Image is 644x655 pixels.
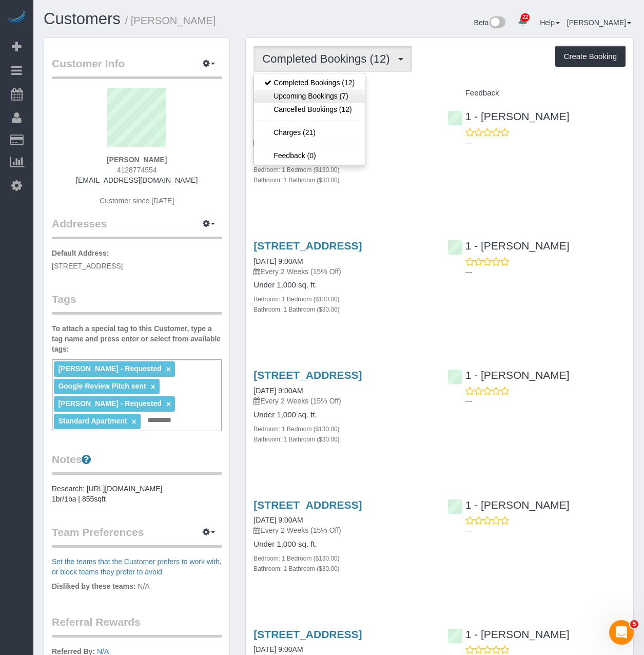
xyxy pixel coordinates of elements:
a: 22 [513,10,533,33]
a: [PERSON_NAME] [567,18,631,27]
p: Every 2 Weeks (15% Off) [253,525,432,535]
small: Bathroom: 1 Bathroom ($30.00) [253,565,339,572]
p: --- [465,526,626,536]
a: 1 - [PERSON_NAME] [447,110,570,122]
span: Completed Bookings (12) [262,52,395,65]
legend: Customer Info [52,56,222,79]
span: 4128774554 [117,166,157,174]
span: [PERSON_NAME] - Requested [58,364,161,373]
img: Automaid Logo [6,10,27,25]
pre: Research: [URL][DOMAIN_NAME] 1br/1ba | 855sqft [52,484,222,504]
span: [PERSON_NAME] - Requested [58,399,161,408]
a: Feedback (0) [254,149,365,162]
p: Every 2 Weeks (15% Off) [253,266,432,277]
p: --- [465,138,626,148]
p: Every 2 Weeks (15% Off) [253,396,432,406]
a: [DATE] 9:00AM [253,257,303,265]
p: --- [465,396,626,407]
a: 1 - [PERSON_NAME] [447,499,570,511]
span: 5 [630,620,638,628]
h4: Feedback [447,89,626,98]
h4: Under 1,000 sq. ft. [253,540,432,549]
iframe: Intercom live chat [609,620,634,645]
small: Bedroom: 1 Bedroom ($130.00) [253,555,339,562]
p: --- [465,267,626,277]
span: Google Review Pitch sent [58,382,146,390]
a: [EMAIL_ADDRESS][DOMAIN_NAME] [76,176,198,184]
a: × [131,417,136,426]
legend: Team Preferences [52,525,222,548]
a: [STREET_ADDRESS] [253,369,362,381]
a: 1 - [PERSON_NAME] [447,240,570,252]
a: [STREET_ADDRESS] [253,240,362,252]
a: Upcoming Bookings (7) [254,89,365,103]
a: Charges (21) [254,126,365,139]
a: [DATE] 9:00AM [253,516,303,524]
span: Standard Apartment [58,417,127,425]
legend: Tags [52,292,222,315]
h4: Under 1,000 sq. ft. [253,411,432,419]
span: Customer since [DATE] [100,197,174,205]
button: Create Booking [555,46,626,67]
label: To attach a special tag to this Customer, type a tag name and press enter or select from availabl... [52,323,222,354]
a: Beta [474,18,506,27]
a: [DATE] 9:00AM [253,645,303,653]
span: N/A [138,582,149,590]
small: Bedroom: 1 Bedroom ($130.00) [253,296,339,303]
a: Cancelled Bookings (12) [254,103,365,116]
a: × [166,400,171,409]
a: [DATE] 9:00AM [253,387,303,395]
span: [STREET_ADDRESS] [52,262,123,270]
small: Bathroom: 1 Bathroom ($30.00) [253,436,339,443]
label: Default Address: [52,248,109,258]
a: 1 - [PERSON_NAME] [447,369,570,381]
a: [STREET_ADDRESS] [253,628,362,640]
a: × [150,382,155,391]
strong: [PERSON_NAME] [107,156,167,164]
h4: Under 1,000 sq. ft. [253,281,432,290]
small: Bedroom: 1 Bedroom ($130.00) [253,166,339,174]
legend: Referral Rewards [52,614,222,638]
legend: Notes [52,452,222,475]
a: × [166,365,171,374]
small: / [PERSON_NAME] [125,15,216,26]
span: 22 [521,13,530,22]
a: 1 - [PERSON_NAME] [447,628,570,640]
a: [STREET_ADDRESS] [253,499,362,511]
a: Set the teams that the Customer prefers to work with, or block teams they prefer to avoid [52,557,222,576]
button: Completed Bookings (12) [253,46,412,72]
a: Customers [44,10,121,28]
img: New interface [489,16,505,30]
small: Bathroom: 1 Bathroom ($30.00) [253,177,339,184]
label: Disliked by these teams: [52,581,135,591]
small: Bathroom: 1 Bathroom ($30.00) [253,306,339,313]
a: Completed Bookings (12) [254,76,365,89]
small: Bedroom: 1 Bedroom ($130.00) [253,426,339,433]
a: Help [540,18,560,27]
